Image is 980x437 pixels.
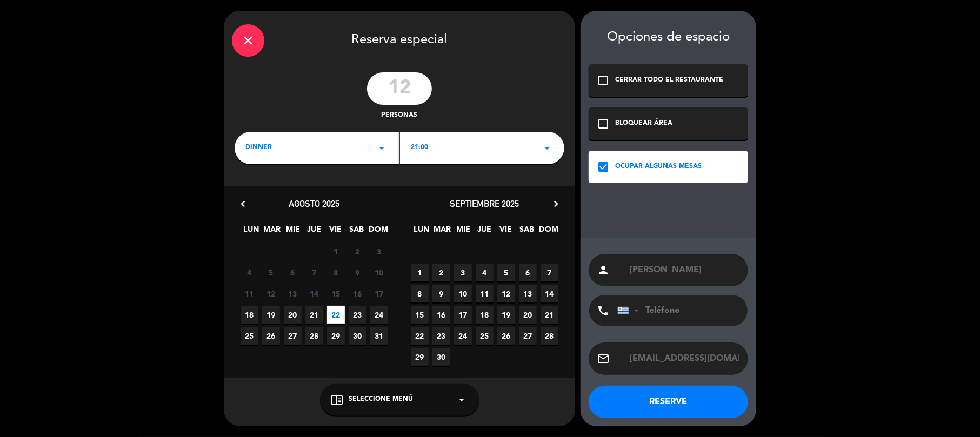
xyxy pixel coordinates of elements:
span: 28 [541,327,558,345]
span: 18 [476,306,494,324]
i: arrow_drop_down [375,142,388,154]
span: 20 [284,306,302,324]
span: 9 [432,285,450,302]
span: MIE [455,223,472,241]
span: LUN [412,223,430,241]
span: 21 [305,306,323,324]
span: 17 [454,306,472,324]
span: 29 [327,327,345,345]
input: Teléfono [617,295,736,326]
div: BLOQUEAR ÁREA [615,118,672,129]
span: 3 [370,243,388,260]
span: 24 [370,306,388,324]
span: 12 [497,285,515,302]
input: 0 [367,72,432,105]
span: SAB [518,223,536,241]
i: arrow_drop_down [456,393,469,406]
i: person [597,264,610,277]
span: agosto 2025 [289,198,340,209]
span: 27 [284,327,302,345]
span: 20 [519,306,537,324]
i: chevron_right [550,198,562,210]
button: RESERVE [589,386,748,418]
span: MAR [434,223,451,241]
span: 16 [349,285,366,302]
span: 5 [497,264,515,281]
span: 4 [241,264,258,281]
span: 13 [519,285,537,302]
span: 26 [497,327,515,345]
span: JUE [305,223,323,241]
i: chevron_left [237,198,249,210]
input: Nombre [629,263,740,278]
span: 31 [370,327,388,345]
span: septiembre 2025 [450,198,519,209]
div: Opciones de espacio [589,30,748,45]
span: 9 [349,264,366,281]
span: DINNER [245,143,272,153]
span: 8 [327,264,345,281]
span: 25 [476,327,494,345]
span: 27 [519,327,537,345]
i: check_box_outline_blank [597,74,610,87]
i: close [242,34,255,47]
span: 11 [476,285,494,302]
span: 23 [432,327,450,345]
span: 28 [305,327,323,345]
i: chrome_reader_mode [331,393,344,406]
span: 23 [349,306,366,324]
span: 30 [349,327,366,345]
span: 7 [541,264,558,281]
span: 10 [370,264,388,281]
span: MIE [284,223,302,241]
i: check_box [597,160,610,173]
span: 21 [541,306,558,324]
span: 12 [262,285,280,302]
span: 16 [432,306,450,324]
span: personas [382,110,418,121]
span: 15 [411,306,429,324]
span: 13 [284,285,302,302]
span: 24 [454,327,472,345]
span: 1 [411,264,429,281]
i: phone [597,304,610,317]
span: 29 [411,348,429,366]
span: 6 [519,264,537,281]
span: 3 [454,264,472,281]
span: 14 [305,285,323,302]
span: 21:00 [411,143,428,153]
span: 2 [432,264,450,281]
div: Uruguay: +598 [618,295,643,326]
span: 25 [241,327,258,345]
span: SAB [348,223,365,241]
span: 18 [241,306,258,324]
div: Reserva especial [224,11,575,67]
span: VIE [326,223,344,241]
span: 22 [327,306,345,324]
i: email [597,352,610,365]
span: LUN [242,223,260,241]
span: VIE [497,223,515,241]
div: OCUPAR ALGUNAS MESAS [615,162,702,172]
span: 22 [411,327,429,345]
span: Seleccione Menú [349,394,414,405]
span: 10 [454,285,472,302]
span: DOM [369,223,386,241]
span: 8 [411,285,429,302]
span: MAR [263,223,281,241]
span: 4 [476,264,494,281]
span: 19 [497,306,515,324]
span: 17 [370,285,388,302]
span: 11 [241,285,258,302]
span: 30 [432,348,450,366]
span: 26 [262,327,280,345]
div: CERRAR TODO EL RESTAURANTE [615,75,723,86]
span: JUE [476,223,494,241]
span: 6 [284,264,302,281]
span: 14 [541,285,558,302]
i: arrow_drop_down [541,142,554,154]
span: 5 [262,264,280,281]
span: 19 [262,306,280,324]
input: Correo Electrónico [629,351,740,366]
span: 1 [327,243,345,260]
